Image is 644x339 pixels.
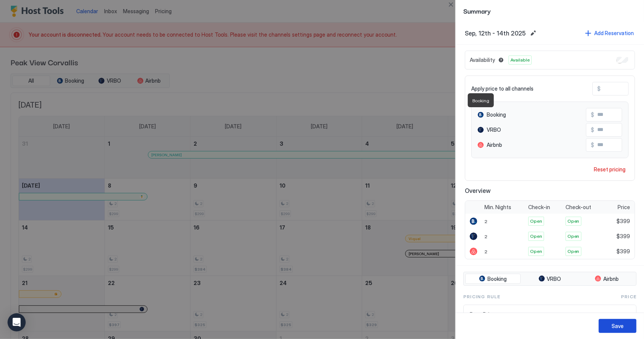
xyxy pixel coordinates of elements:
span: $ [591,142,594,148]
button: Blocked dates override all pricing rules and remain unavailable until manually unblocked [496,55,506,65]
button: Save [599,319,636,333]
span: Availability [470,57,495,63]
button: Reset pricing [591,164,629,174]
span: Pricing Rule [463,293,500,300]
span: $ [591,111,594,118]
span: Min. Nights [484,204,511,211]
div: Add Reservation [594,29,634,37]
span: $399 [616,233,630,240]
button: VRBO [522,274,578,284]
button: Airbnb [579,274,635,284]
div: Save [612,322,624,330]
span: Check-out [566,204,592,211]
span: Booking [472,98,489,103]
span: 2 [484,234,487,239]
button: Booking [465,274,521,284]
span: Sep, 12th - 14th 2025 [465,29,526,37]
span: Price [618,204,630,211]
span: Summary [463,6,636,15]
span: Open [567,233,579,240]
span: Base Price [470,311,613,318]
span: 2 [484,249,487,254]
div: Open Intercom Messenger [8,313,26,331]
span: 2 [484,219,487,224]
span: Open [530,218,542,225]
span: $ [591,126,594,133]
span: Open [530,248,542,255]
span: Price [621,293,636,300]
span: Overview [465,187,635,194]
span: Airbnb [603,276,619,282]
div: tab-group [463,272,636,286]
button: Edit date range [529,29,538,38]
span: VRBO [547,276,561,282]
div: Reset pricing [594,165,626,173]
span: Apply price to all channels [471,85,533,92]
span: Booking [487,111,506,118]
span: Airbnb [487,142,502,148]
button: Add Reservation [584,28,635,38]
span: Check-in [528,204,550,211]
span: Booking [487,276,507,282]
span: Available [510,57,530,63]
span: $399 [616,218,630,225]
span: $399 [616,248,630,255]
span: Open [567,248,579,255]
span: Open [530,233,542,240]
span: VRBO [487,126,501,133]
span: $ [597,85,601,92]
span: Open [567,218,579,225]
